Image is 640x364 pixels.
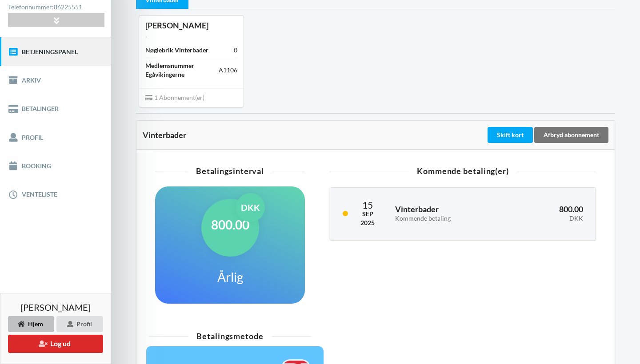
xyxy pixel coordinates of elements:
[511,204,583,222] h3: 800.00
[534,127,608,143] div: Afbryd abonnement
[395,215,499,222] div: Kommende betaling
[395,204,499,222] h3: Vinterbader
[56,316,103,332] div: Profil
[360,218,375,227] div: 2025
[236,193,265,222] div: DKK
[217,269,243,285] h1: Årlig
[219,66,237,75] div: A1106
[330,167,596,175] div: Kommende betaling(er)
[234,46,237,55] div: 0
[211,217,249,233] h1: 800.00
[145,94,204,101] span: 1 Abonnement(er)
[8,1,104,13] div: Telefonnummer:
[511,215,583,222] div: DKK
[360,200,375,210] div: 15
[488,127,533,143] div: Skift kort
[145,46,208,55] div: Nøglebrik Vinterbader
[145,31,147,39] a: ,
[145,20,237,31] div: [PERSON_NAME]
[20,303,91,312] span: [PERSON_NAME]
[360,210,375,218] div: Sep
[145,61,219,79] div: Medlemsnummer Egåvikingerne
[155,167,305,175] div: Betalingsinterval
[8,335,103,353] button: Log ud
[149,332,311,340] div: Betalingsmetode
[54,3,82,11] strong: 86225551
[8,316,54,332] div: Hjem
[143,131,486,139] div: Vinterbader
